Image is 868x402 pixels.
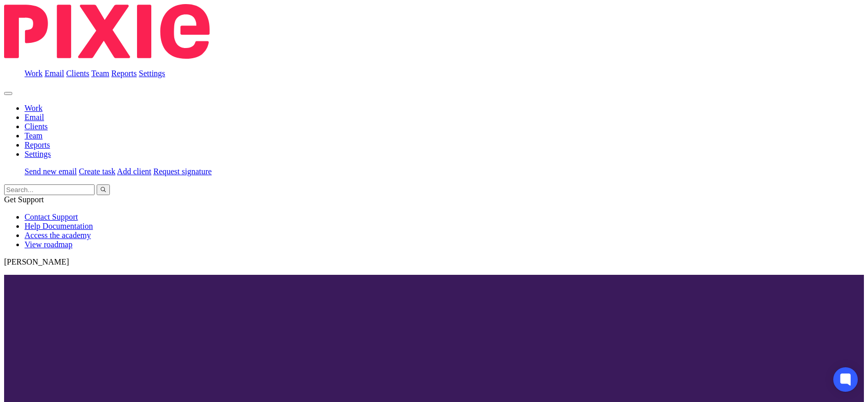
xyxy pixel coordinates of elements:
[25,240,73,249] a: View roadmap
[4,4,210,59] img: Pixie
[153,167,212,176] a: Request signature
[117,167,151,176] a: Add client
[25,113,44,122] a: Email
[66,69,89,78] a: Clients
[91,69,109,78] a: Team
[25,131,42,140] a: Team
[25,140,50,149] a: Reports
[25,231,91,240] a: Access the academy
[25,150,51,158] a: Settings
[25,69,42,78] a: Work
[44,69,64,78] a: Email
[97,184,110,195] button: Search
[111,69,137,78] a: Reports
[79,167,116,176] a: Create task
[25,122,48,131] a: Clients
[25,104,42,112] a: Work
[25,212,78,221] a: Contact Support
[4,184,95,195] input: Search
[4,195,44,204] span: Get Support
[4,257,864,267] p: [PERSON_NAME]
[25,167,77,176] a: Send new email
[139,69,166,78] a: Settings
[25,222,93,230] a: Help Documentation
